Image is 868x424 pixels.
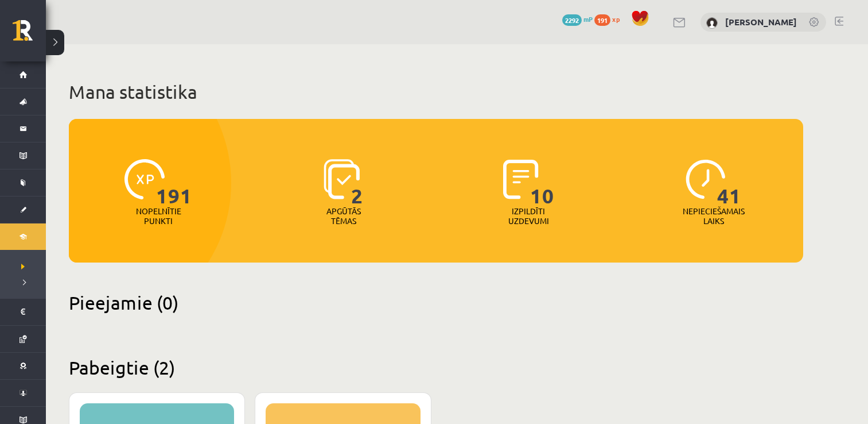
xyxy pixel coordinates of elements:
a: 2292 mP [562,14,593,24]
span: 2292 [562,14,582,26]
a: 191 xp [594,14,625,24]
span: xp [612,14,620,24]
span: 191 [594,14,610,26]
img: Linda Zemīte [706,17,718,29]
span: 2 [351,159,363,206]
p: Apgūtās tēmas [321,206,366,226]
span: 41 [717,159,741,206]
a: [PERSON_NAME] [725,16,797,28]
a: Rīgas 1. Tālmācības vidusskola [13,20,46,49]
img: icon-completed-tasks-ad58ae20a441b2904462921112bc710f1caf180af7a3daa7317a5a94f2d26646.svg [503,159,539,199]
img: icon-learned-topics-4a711ccc23c960034f471b6e78daf4a3bad4a20eaf4de84257b87e66633f6470.svg [324,159,360,199]
span: mP [583,14,593,24]
span: 191 [156,159,192,206]
span: 10 [530,159,554,206]
h2: Pabeigtie (2) [69,356,803,379]
p: Nepieciešamais laiks [683,206,745,226]
img: icon-clock-7be60019b62300814b6bd22b8e044499b485619524d84068768e800edab66f18.svg [686,159,726,199]
h2: Pieejamie (0) [69,291,803,314]
p: Izpildīti uzdevumi [506,206,551,226]
p: Nopelnītie punkti [136,206,181,226]
h1: Mana statistika [69,80,803,103]
img: icon-xp-0682a9bc20223a9ccc6f5883a126b849a74cddfe5390d2b41b4391c66f2066e7.svg [124,159,165,199]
